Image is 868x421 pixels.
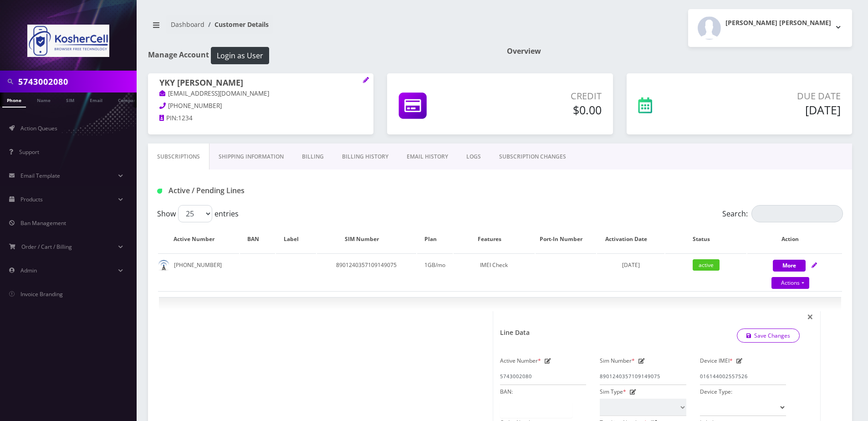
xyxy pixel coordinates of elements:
th: Plan: activate to sort column ascending [417,226,452,252]
label: Device Type: [700,385,732,399]
th: SIM Number: activate to sort column ascending [317,226,417,252]
label: Sim Number [600,354,635,368]
p: Credit [489,89,601,103]
td: [PHONE_NUMBER] [158,253,239,290]
a: Dashboard [171,20,204,29]
h1: Line Data [500,329,530,337]
input: Sim Number [600,368,686,385]
nav: breadcrumb [148,15,493,41]
span: Order / Cart / Billing [21,243,72,251]
span: Ban Management [20,219,66,227]
h1: YKY [PERSON_NAME] [159,78,362,89]
th: Label: activate to sort column ascending [276,226,316,252]
li: Customer Details [204,20,269,29]
input: IMEI [700,368,786,385]
h5: $0.00 [489,103,601,117]
button: Login as User [211,47,269,64]
a: Shipping Information [209,144,293,170]
th: Action: activate to sort column ascending [747,226,842,252]
a: LOGS [457,144,490,170]
th: Active Number: activate to sort column ascending [158,226,239,252]
h1: Manage Account [148,47,493,64]
a: Billing [293,144,333,170]
p: Due Date [710,89,841,103]
label: Active Number [500,354,541,368]
a: [EMAIL_ADDRESS][DOMAIN_NAME] [159,89,269,98]
span: Support [19,148,39,156]
button: [PERSON_NAME] [PERSON_NAME] [688,9,852,47]
img: Active / Pending Lines [157,189,162,194]
div: IMEI Check [454,258,535,272]
th: BAN: activate to sort column ascending [240,226,275,252]
span: Action Queues [20,124,57,132]
span: [PHONE_NUMBER] [168,102,222,110]
a: Phone [2,92,26,108]
h1: Overview [507,47,852,56]
a: Subscriptions [148,144,209,170]
button: More [773,260,806,272]
a: Login as User [209,50,269,60]
label: Show entries [157,205,239,222]
a: EMAIL HISTORY [398,144,457,170]
label: BAN: [500,385,513,399]
span: × [807,309,813,324]
a: SUBSCRIPTION CHANGES [490,144,575,170]
span: Admin [20,267,37,274]
a: PIN: [159,114,178,123]
h2: [PERSON_NAME] [PERSON_NAME] [725,19,831,27]
th: Port-In Number: activate to sort column ascending [536,226,596,252]
label: Device IMEI [700,354,733,368]
input: Search: [751,205,843,222]
label: Search: [722,205,843,222]
td: 8901240357109149075 [317,253,417,290]
h5: [DATE] [710,103,841,117]
span: active [693,259,720,271]
img: KosherCell [27,25,109,57]
span: 1234 [178,114,193,122]
span: [DATE] [622,261,640,269]
a: Billing History [333,144,398,170]
img: default.png [158,260,169,271]
span: Invoice Branding [20,290,63,298]
span: Email Template [20,172,60,180]
a: Email [85,92,107,107]
h1: Active / Pending Lines [157,186,377,195]
td: 1GB/mo [417,253,452,290]
a: Name [32,92,55,107]
th: Status: activate to sort column ascending [665,226,746,252]
a: Actions [771,277,809,289]
input: Search in Company [18,73,134,90]
select: Showentries [178,205,212,222]
a: Company [113,92,144,107]
input: Active Number [500,368,586,385]
a: Save Changes [737,329,800,343]
th: Features: activate to sort column ascending [454,226,535,252]
a: SIM [61,92,79,107]
th: Activation Date: activate to sort column ascending [597,226,664,252]
label: Sim Type [600,385,626,399]
span: Products [20,195,43,203]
